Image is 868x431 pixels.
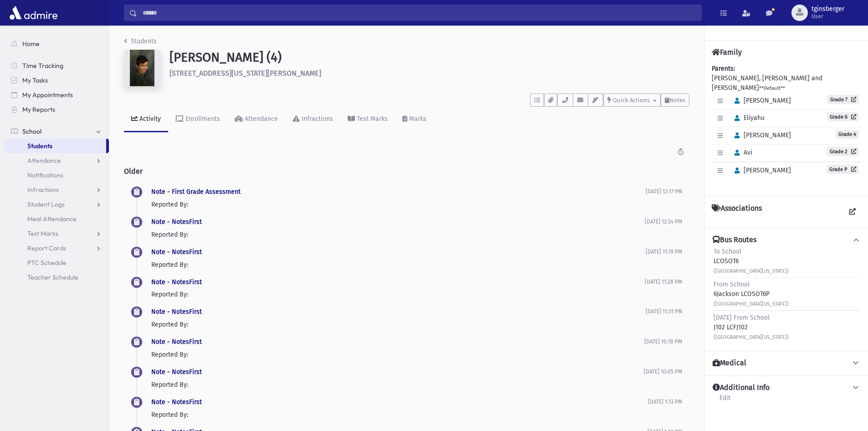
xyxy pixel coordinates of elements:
div: 6Jackson LCOSOT6P [714,280,789,308]
div: Infractions [300,115,333,123]
p: Reported By: [151,230,645,239]
input: Search [137,5,701,21]
a: Time Tracking [4,58,109,73]
span: [DATE] 10:05 PM [644,369,682,375]
p: Reported By: [151,290,645,299]
a: Note - NotesFirst [151,248,202,256]
span: Report Cards [27,244,66,252]
a: Marks [395,107,434,132]
span: Meal Attendance [27,215,77,223]
a: My Reports [4,102,109,117]
a: Teacher Schedule [4,270,109,285]
span: Infractions [27,186,59,194]
div: Enrollments [184,115,220,123]
h1: [PERSON_NAME] (4) [169,50,689,65]
h4: Bus Routes [713,235,756,245]
span: [PERSON_NAME] [730,131,791,139]
span: Avi [730,149,752,156]
span: Student Logs [27,200,65,208]
h4: Additional Info [713,383,770,393]
a: Infractions [285,107,340,132]
span: From School [714,280,750,288]
a: Infractions [4,182,109,197]
span: School [22,127,41,135]
div: LCOSOT6 [714,247,789,275]
button: Medical [712,358,861,368]
a: Home [4,36,109,51]
h4: Associations [712,204,762,220]
span: [DATE] 1:13 PM [648,399,682,405]
div: Attendance [243,115,278,123]
div: Marks [407,115,426,123]
button: Notes [661,93,689,107]
span: Notes [669,97,685,104]
a: Report Cards [4,241,109,255]
small: ([GEOGRAPHIC_DATA][US_STATE]) [714,268,789,274]
a: Attendance [4,153,109,168]
a: View all Associations [844,204,861,220]
span: [DATE] 11:19 PM [646,249,682,255]
a: Enrollments [168,107,227,132]
a: Note - NotesFirst [151,368,202,376]
span: My Appointments [22,91,73,99]
p: Reported By: [151,380,644,389]
span: tginsberger [812,5,844,13]
span: [DATE] 11:28 PM [645,279,682,285]
a: Grade 7 [827,95,859,104]
h4: Family [712,48,742,57]
div: Activity [138,115,161,123]
p: Reported By: [151,200,646,209]
a: My Appointments [4,88,109,102]
a: Note - NotesFirst [151,338,202,346]
span: [DATE] 11:31 PM [646,308,682,315]
span: Teacher Schedule [27,273,78,281]
a: Grade 6 [827,112,859,121]
span: Test Marks [27,229,58,238]
a: Notifications [4,168,109,182]
div: [PERSON_NAME], [PERSON_NAME] and [PERSON_NAME] [712,64,861,189]
button: Bus Routes [712,235,861,245]
a: Students [124,37,157,45]
span: Students [27,142,52,150]
b: Parents: [712,65,735,73]
span: User [812,13,844,20]
a: Meal Attendance [4,212,109,226]
a: My Tasks [4,73,109,88]
a: Note - First Grade Assessment [151,188,241,196]
div: J102 LCFJ102 [714,313,789,342]
img: AdmirePro [7,4,60,22]
h6: [STREET_ADDRESS][US_STATE][PERSON_NAME] [169,69,689,78]
a: Grade P [827,165,859,174]
span: Grade 4 [836,130,859,139]
small: ([GEOGRAPHIC_DATA][US_STATE]) [714,334,789,340]
span: Attendance [27,156,61,165]
span: Home [22,40,40,48]
h4: Medical [713,358,746,368]
a: Student Logs [4,197,109,212]
span: [DATE] From School [714,314,770,322]
p: Reported By: [151,350,644,359]
div: Test Marks [355,115,388,123]
a: Note - NotesFirst [151,398,202,406]
span: PTC Schedule [27,259,67,267]
button: Additional Info [712,383,861,393]
a: Test Marks [4,226,109,241]
span: Quick Actions [613,97,650,104]
span: [DATE] 10:18 PM [644,338,682,345]
nav: breadcrumb [124,36,157,50]
p: Reported By: [151,260,646,270]
span: [DATE] 12:17 PM [646,188,682,195]
span: Time Tracking [22,62,63,70]
a: School [4,124,109,139]
a: Attendance [227,107,285,132]
span: My Reports [22,105,55,114]
span: Eliyahu [730,114,765,122]
a: Grade 2 [827,147,859,156]
a: PTC Schedule [4,255,109,270]
p: Reported By: [151,320,646,329]
button: Quick Actions [603,93,661,107]
span: [PERSON_NAME] [730,97,791,104]
span: Notifications [27,171,63,179]
a: Edit [719,393,731,409]
a: Note - NotesFirst [151,278,202,286]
